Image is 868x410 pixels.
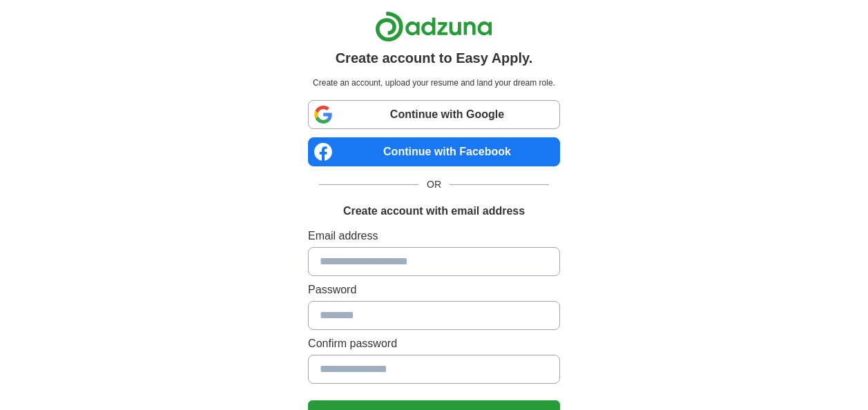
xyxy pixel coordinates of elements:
label: Confirm password [308,335,560,352]
img: Adzuna logo [375,11,492,42]
h1: Create account to Easy Apply. [336,48,533,68]
a: Continue with Google [308,100,560,129]
label: Email address [308,228,560,244]
label: Password [308,282,560,298]
p: Create an account, upload your resume and land your dream role. [311,77,557,89]
h1: Create account with email address [343,203,525,219]
a: Continue with Facebook [308,137,560,166]
span: OR [418,177,450,192]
